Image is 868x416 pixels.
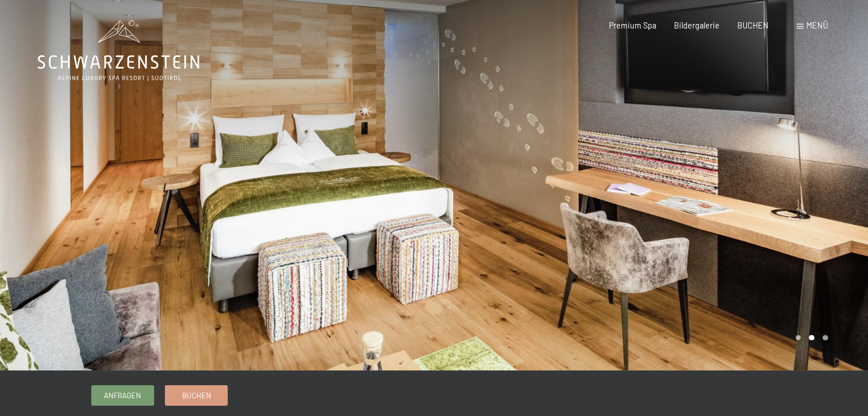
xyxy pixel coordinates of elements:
a: Premium Spa [609,21,656,30]
span: Buchen [182,390,211,401]
span: Menü [806,21,828,30]
a: Anfragen [92,386,154,405]
a: Buchen [165,386,227,405]
a: Bildergalerie [674,21,720,30]
a: BUCHEN [737,21,769,30]
span: Anfragen [104,390,141,401]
